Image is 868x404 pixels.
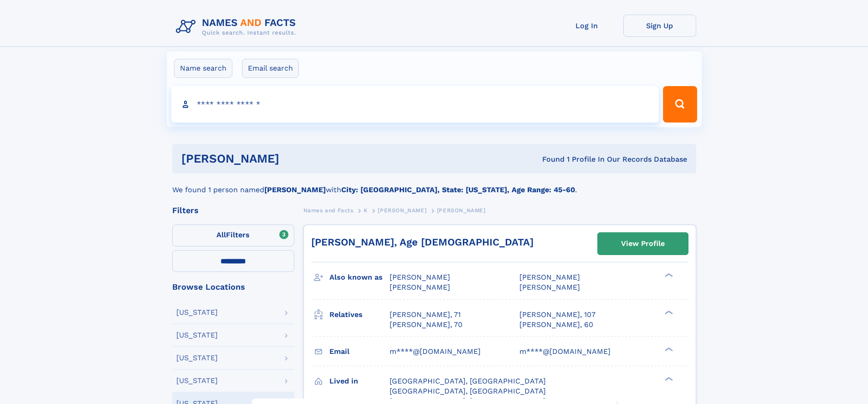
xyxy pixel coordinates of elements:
[311,236,534,248] a: [PERSON_NAME], Age [DEMOGRAPHIC_DATA]
[390,310,461,320] a: [PERSON_NAME], 71
[390,387,546,395] span: [GEOGRAPHIC_DATA], [GEOGRAPHIC_DATA]
[378,205,426,216] a: [PERSON_NAME]
[264,185,326,194] b: [PERSON_NAME]
[411,154,687,164] div: Found 1 Profile In Our Records Database
[550,15,623,37] a: Log In
[364,207,368,214] span: K
[172,15,303,39] img: Logo Names and Facts
[621,233,665,254] div: View Profile
[519,283,580,291] span: [PERSON_NAME]
[663,272,673,278] div: ❯
[390,377,546,385] span: [GEOGRAPHIC_DATA], [GEOGRAPHIC_DATA]
[172,174,696,195] div: We found 1 person named with .
[172,225,294,246] label: Filters
[663,86,697,123] button: Search Button
[303,205,354,216] a: Names and Facts
[176,354,218,362] div: [US_STATE]
[329,270,390,285] h3: Also known as
[390,273,450,281] span: [PERSON_NAME]
[390,283,450,291] span: [PERSON_NAME]
[364,205,368,216] a: K
[216,230,226,239] span: All
[663,309,673,315] div: ❯
[176,377,218,384] div: [US_STATE]
[181,153,411,164] h1: [PERSON_NAME]
[519,320,593,330] a: [PERSON_NAME], 60
[329,373,390,389] h3: Lived in
[176,332,218,339] div: [US_STATE]
[598,233,688,255] a: View Profile
[390,320,462,330] a: [PERSON_NAME], 70
[437,207,486,214] span: [PERSON_NAME]
[242,59,299,78] label: Email search
[171,86,659,123] input: search input
[519,273,580,281] span: [PERSON_NAME]
[663,346,673,352] div: ❯
[172,283,294,291] div: Browse Locations
[378,207,426,214] span: [PERSON_NAME]
[176,309,218,316] div: [US_STATE]
[663,376,673,382] div: ❯
[174,59,232,78] label: Name search
[172,206,294,215] div: Filters
[623,15,696,37] a: Sign Up
[329,307,390,322] h3: Relatives
[341,185,575,194] b: City: [GEOGRAPHIC_DATA], State: [US_STATE], Age Range: 45-60
[329,344,390,359] h3: Email
[519,310,596,320] a: [PERSON_NAME], 107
